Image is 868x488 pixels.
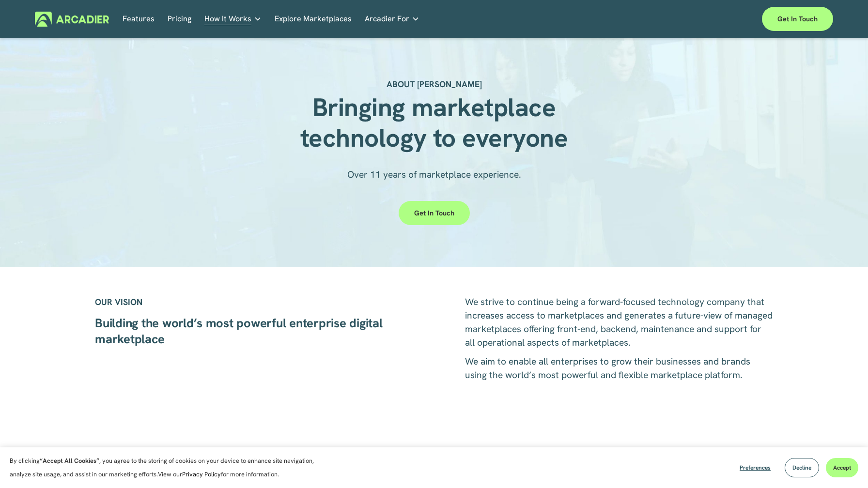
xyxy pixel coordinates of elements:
span: Decline [792,464,811,472]
a: Get in touch [399,201,470,225]
strong: OUR VISION [95,296,142,307]
img: Arcadier [35,12,109,27]
a: Get in touch [762,7,833,31]
span: Over 11 years of marketplace experience. [347,168,521,181]
span: We aim to enable all enterprises to grow their businesses and brands using the world’s most power... [465,355,753,381]
span: How It Works [204,12,251,26]
span: Arcadier For [365,12,409,26]
a: Features [123,12,155,27]
span: We strive to continue being a forward-focused technology company that increases access to marketp... [465,296,775,349]
a: Privacy Policy [182,470,221,478]
strong: Building the world’s most powerful enterprise digital marketplace [95,315,386,347]
p: By clicking , you agree to the storing of cookies on your device to enhance site navigation, anal... [10,454,325,481]
span: Preferences [740,464,771,472]
a: Pricing [168,12,191,27]
iframe: Chat Widget [820,442,868,488]
a: folder dropdown [365,12,419,27]
strong: “Accept All Cookies” [40,457,99,465]
button: Preferences [732,458,778,477]
a: folder dropdown [204,12,262,27]
button: Decline [785,458,819,477]
strong: ABOUT [PERSON_NAME] [387,78,482,90]
strong: Bringing marketplace technology to everyone [300,91,568,154]
a: Explore Marketplaces [275,12,352,27]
